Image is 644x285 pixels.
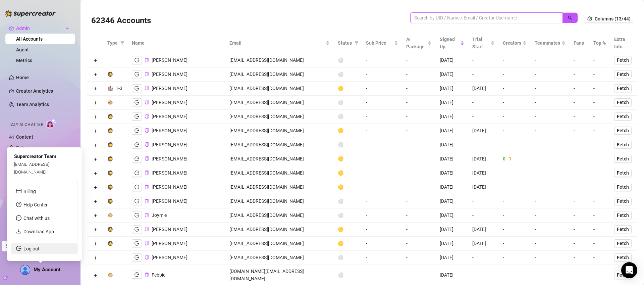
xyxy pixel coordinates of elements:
td: [DATE] [436,82,468,96]
button: logout [132,127,142,135]
td: [DATE] [436,124,468,138]
td: - [362,152,402,166]
button: Fetch [614,70,632,78]
span: - [535,57,536,63]
span: copy [145,58,149,62]
span: Fetch [617,272,629,278]
a: Creator Analytics [16,86,70,96]
span: logout [135,100,139,105]
th: Creators [499,33,531,53]
td: [DATE] [436,53,468,67]
td: - [402,138,436,152]
td: - [589,53,610,67]
td: [DATE] [468,152,499,166]
button: Copy Account UID [145,185,149,190]
td: [DATE] [468,82,499,96]
td: [EMAIL_ADDRESS][DOMAIN_NAME] [225,67,334,82]
td: - [570,124,589,138]
span: Teammates [535,39,560,47]
td: - [468,194,499,208]
span: Fetch [617,128,629,133]
td: - [499,53,531,67]
div: 🧔 [107,155,113,162]
button: Copy Account UID [145,156,149,161]
span: logout [135,272,139,277]
div: 🧔 [107,240,113,247]
th: Signed Up [436,33,468,53]
div: 🧔 [107,226,113,233]
td: - [468,67,499,82]
span: - [535,184,536,190]
td: [EMAIL_ADDRESS][DOMAIN_NAME] [225,194,334,208]
button: Expand row [93,273,98,278]
span: [PERSON_NAME] [152,72,187,77]
button: logout [132,197,142,205]
span: Supercreator Team [6,241,65,251]
div: 1-3 [116,85,122,92]
a: Metrics [16,58,32,63]
td: - [570,53,589,67]
td: [EMAIL_ADDRESS][DOMAIN_NAME] [225,96,334,110]
span: copy [145,255,149,259]
td: [DATE] [468,180,499,194]
a: Billing [23,189,36,194]
span: logout [135,86,139,91]
td: [EMAIL_ADDRESS][DOMAIN_NAME] [225,82,334,96]
span: setting [587,16,592,21]
span: logout [135,171,139,175]
button: Fetch [614,141,632,149]
span: Fetch [617,114,629,119]
span: logout [135,199,139,203]
span: copy [145,185,149,189]
span: 🟡 [338,184,343,190]
td: - [589,82,610,96]
button: logout [132,169,142,177]
button: Expand row [93,227,98,233]
a: Home [16,75,29,80]
span: copy [145,227,149,231]
span: [PERSON_NAME] [152,57,187,63]
th: Extra Info [610,33,637,53]
div: 🧔 [107,141,113,148]
td: [DATE] [436,67,468,82]
button: logout [132,211,142,219]
span: Sub Price [366,39,393,47]
td: - [499,166,531,180]
span: Columns (13/44) [595,16,631,21]
div: 🏰 [107,85,113,92]
span: Supercreator Team [14,153,56,159]
span: Fetch [617,184,629,190]
button: Expand row [93,143,98,148]
span: ⚪ [338,72,343,77]
span: copy [145,128,149,133]
button: Fetch [614,112,632,121]
a: Agent [16,47,29,52]
button: logout [132,155,142,163]
span: ⚪ [338,142,343,147]
button: Expand row [93,58,98,63]
td: - [570,110,589,124]
button: logout [132,70,142,78]
span: Signed Up [440,36,459,50]
button: Copy Account UID [145,114,149,119]
button: Copy Account UID [145,227,149,232]
button: Copy Account UID [145,241,149,246]
span: copy [145,241,149,245]
td: - [499,82,531,96]
button: Fetch [614,84,632,92]
span: [PERSON_NAME] [152,170,187,176]
td: - [589,180,610,194]
span: crown [9,26,14,31]
div: Open Intercom Messenger [621,262,637,278]
td: - [499,194,531,208]
span: copy [145,86,149,90]
span: ⚪ [338,114,343,119]
th: Sub Price [362,33,402,53]
button: Copy Account UID [145,86,149,91]
td: [DATE] [436,96,468,110]
button: Fetch [614,169,632,177]
button: logout [132,112,142,121]
button: Copy Account UID [145,100,149,105]
span: 0 [503,156,505,161]
td: [EMAIL_ADDRESS][DOMAIN_NAME] [225,53,334,67]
